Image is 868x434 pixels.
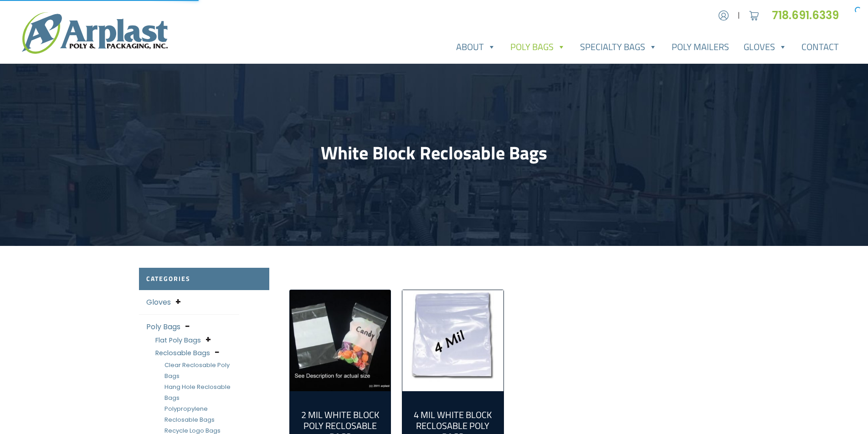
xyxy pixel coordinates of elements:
a: Contact [794,38,846,56]
img: 2 Mil White Block Poly Reclosable Bags [290,290,391,391]
a: Poly Bags [503,38,573,56]
h2: Categories [139,268,269,290]
a: Flat Poly Bags [155,336,201,345]
h1: White Block Reclosable Bags [139,142,729,164]
a: Polypropylene Reclosable Bags [164,404,215,424]
a: Visit product category 2 Mil White Block Poly Reclosable Bags [290,290,391,391]
a: Visit product category 4 Mil White Block Reclosable Poly Bags [402,290,503,391]
a: 718.691.6339 [772,8,846,23]
a: Clear Reclosable Poly Bags [164,361,230,380]
a: Hang Hole Reclosable Bags [164,383,231,402]
img: 4 Mil White Block Reclosable Poly Bags [402,290,503,391]
a: Poly Mailers [664,38,736,56]
a: Poly Bags [146,322,180,332]
a: About [449,38,503,56]
a: Gloves [736,38,794,56]
span: | [738,10,740,21]
img: logo [22,12,168,54]
a: Reclosable Bags [155,348,210,357]
a: Gloves [146,297,171,307]
a: Specialty Bags [573,38,664,56]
